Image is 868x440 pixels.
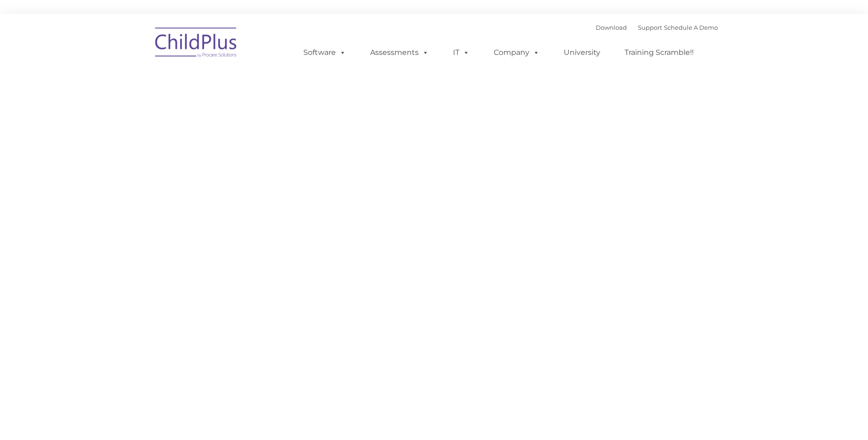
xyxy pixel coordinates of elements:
[615,43,703,62] a: Training Scramble!!
[596,24,627,31] a: Download
[294,43,355,62] a: Software
[596,24,718,31] font: |
[361,43,438,62] a: Assessments
[664,24,718,31] a: Schedule A Demo
[444,43,479,62] a: IT
[485,43,549,62] a: Company
[638,24,662,31] a: Support
[555,43,609,62] a: University
[151,21,242,67] img: ChildPlus by Procare Solutions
